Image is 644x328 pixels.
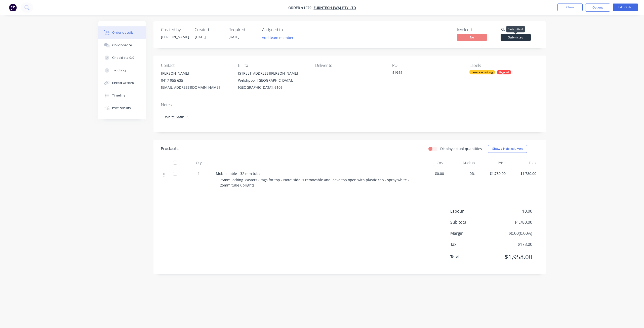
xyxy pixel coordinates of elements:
[415,158,446,168] div: Cost
[495,208,532,214] span: $0.00
[161,27,189,32] div: Created by
[259,34,296,41] button: Add team member
[220,177,410,188] span: 75mm locking castors - tags for top - Note: side is removable and leave top open with plastic cap...
[450,208,495,214] span: Labour
[417,171,444,176] span: $0.00
[585,4,610,12] button: Options
[195,27,222,32] div: Created
[450,254,495,260] span: Total
[392,70,455,77] div: 41944
[161,70,230,91] div: [PERSON_NAME]0417 955 635[EMAIL_ADDRESS][DOMAIN_NAME]
[497,70,511,74] div: Urgent
[469,63,538,68] div: Labels
[508,158,539,168] div: Total
[112,81,134,85] div: Linked Orders
[98,77,146,89] button: Linked Orders
[450,230,495,236] span: Margin
[228,27,256,32] div: Required
[506,26,525,32] div: Submitted
[112,93,126,98] div: Timeline
[216,171,263,176] span: Mobile table - 32 mm tube -
[262,27,312,32] div: Assigned to
[161,84,230,91] div: [EMAIL_ADDRESS][DOMAIN_NAME]
[495,241,532,247] span: $178.00
[477,158,508,168] div: Price
[238,77,307,91] div: Welshpool, [GEOGRAPHIC_DATA], [GEOGRAPHIC_DATA], 6106
[469,70,495,74] div: Powdercoating
[184,158,214,168] div: Qty
[440,146,482,151] label: Display actual quantities
[112,68,126,73] div: Tracking
[161,70,230,77] div: [PERSON_NAME]
[446,158,477,168] div: Markup
[510,171,537,176] span: $1,780.00
[161,146,179,152] div: Products
[613,4,638,11] button: Edit Order
[495,219,532,225] span: $1,780.00
[238,70,307,91] div: [STREET_ADDRESS][PERSON_NAME]Welshpool, [GEOGRAPHIC_DATA], [GEOGRAPHIC_DATA], 6106
[161,109,538,125] div: White Satin PC
[98,52,146,64] button: Checklists 0/0
[98,102,146,114] button: Profitability
[314,5,356,10] a: Furntech [WA] Pty Ltd
[495,230,532,236] span: $0.00 ( 0.00 %)
[112,30,134,35] div: Order details
[98,89,146,102] button: Timeline
[161,103,538,107] div: Notes
[479,171,506,176] span: $1,780.00
[392,63,461,68] div: PO
[448,171,475,176] span: 0%
[228,34,239,39] span: [DATE]
[450,241,495,247] span: Tax
[161,34,189,39] div: [PERSON_NAME]
[112,43,132,48] div: Collaborate
[161,63,230,68] div: Contact
[501,34,531,42] button: Submitted
[112,106,131,110] div: Profitability
[457,34,487,40] span: No
[501,34,531,40] span: Submitted
[501,27,538,32] div: Status
[450,219,495,225] span: Sub total
[315,63,384,68] div: Deliver to
[161,77,230,84] div: 0417 955 635
[495,252,532,261] span: $1,958.00
[112,56,134,60] div: Checklists 0/0
[195,34,206,39] span: [DATE]
[238,63,307,68] div: Bill to
[457,27,495,32] div: Invoiced
[262,34,296,41] button: Add team member
[9,4,17,11] img: Factory
[238,70,307,77] div: [STREET_ADDRESS][PERSON_NAME]
[198,171,200,176] span: 1
[98,39,146,52] button: Collaborate
[488,145,527,153] button: Show / Hide columns
[98,26,146,39] button: Order details
[98,64,146,77] button: Tracking
[557,4,583,11] button: Close
[288,5,314,10] span: Order #1279 -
